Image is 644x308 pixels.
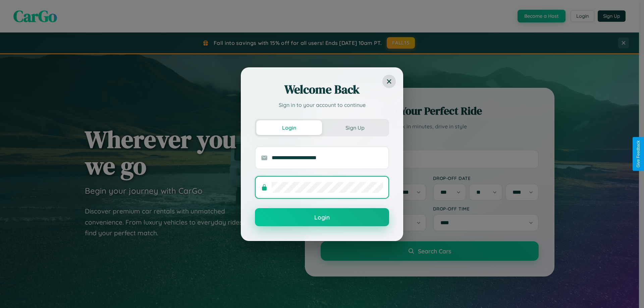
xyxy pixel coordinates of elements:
h2: Welcome Back [255,81,389,98]
div: Give Feedback [636,140,641,168]
button: Sign Up [322,120,388,135]
button: Login [256,120,322,135]
button: Login [255,208,389,226]
p: Sign in to your account to continue [255,101,389,109]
